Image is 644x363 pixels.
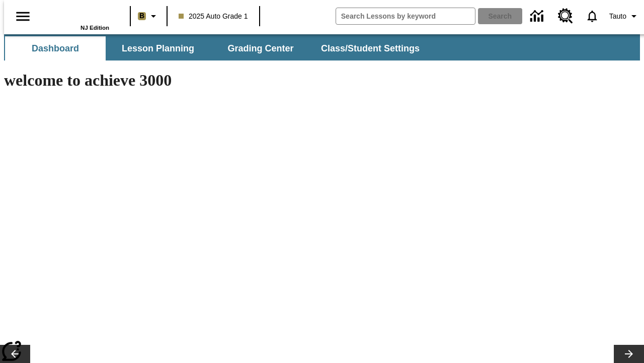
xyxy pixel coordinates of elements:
[336,8,475,24] input: search field
[552,3,579,30] a: Resource Center, Will open in new tab
[4,71,439,90] h1: welcome to achieve 3000
[179,11,248,22] span: 2025 Auto Grade 1
[8,2,38,31] button: Open side menu
[44,4,109,31] div: Home
[5,36,106,60] button: Dashboard
[313,36,428,60] button: Class/Student Settings
[605,7,644,25] button: Profile/Settings
[579,3,605,29] a: Notifications
[609,11,626,22] span: Tauto
[139,10,144,22] span: B
[122,43,194,54] span: Lesson Planning
[614,345,644,363] button: Lesson carousel, Next
[44,5,109,25] a: Home
[134,7,164,25] button: Boost Class color is light brown. Change class color
[4,34,640,60] div: SubNavbar
[80,25,109,31] span: NJ Edition
[210,36,311,60] button: Grading Center
[524,3,552,30] a: Data Center
[321,43,420,54] span: Class/Student Settings
[4,36,429,60] div: SubNavbar
[108,36,208,60] button: Lesson Planning
[32,43,79,54] span: Dashboard
[227,43,293,54] span: Grading Center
